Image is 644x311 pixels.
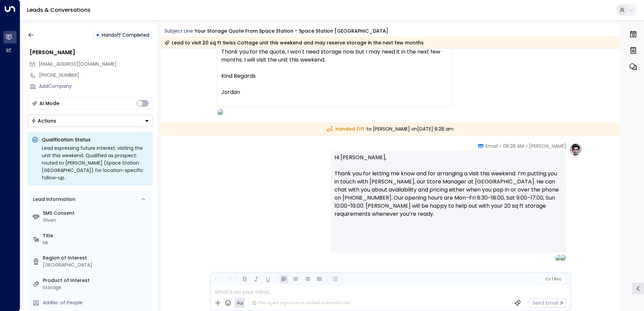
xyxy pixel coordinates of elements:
[31,196,75,203] div: Lead Information
[334,153,562,226] p: Hi [PERSON_NAME], Thank you for letting me know and for arranging a visit this weekend. I’m putti...
[526,143,527,149] span: •
[252,300,350,306] div: The agent signature is added automatically
[224,275,233,283] button: Redo
[542,276,564,282] button: Cc|Bcc
[28,115,153,127] div: Button group with a nested menu
[27,6,91,14] a: Leads & Conversations
[43,210,150,217] label: SMS Consent
[43,277,150,284] label: Product of Interest
[39,83,153,90] div: AddCompany
[43,239,150,246] div: Mr
[560,255,566,261] img: GARETH WOOD
[161,122,620,136] div: to [PERSON_NAME] on [DATE] 8:28 am
[555,255,561,261] img: JORDAN AKUDU
[500,143,501,149] span: •
[43,232,150,239] label: Title
[43,217,150,224] div: Given
[43,254,150,262] label: Region of Interest
[39,100,59,107] div: AI Mode
[545,277,561,281] span: Cc Bcc
[39,72,153,79] div: [PHONE_NUMBER]
[221,88,448,96] div: Jordan
[102,32,149,38] span: Handoff Completed
[569,143,582,156] img: profile-logo.png
[43,299,150,306] div: AddNo. of People
[30,48,153,57] div: [PERSON_NAME]
[213,275,221,283] button: Undo
[43,262,150,269] div: [GEOGRAPHIC_DATA]
[327,126,364,133] span: Handed Off
[195,28,388,35] div: Your storage quote from Space Station - Space Station [GEOGRAPHIC_DATA]
[39,61,117,67] span: [EMAIL_ADDRESS][DOMAIN_NAME]
[552,277,553,281] span: |
[42,136,149,143] p: Qualification Status
[485,143,498,149] span: Email
[42,144,149,181] div: Lead expressing future interest; visiting the unit this weekend. Qualified as prospect; routed to...
[529,143,566,149] span: [PERSON_NAME]
[503,143,524,149] span: 08:28 AM
[96,29,99,41] div: •
[164,39,424,46] div: Lead to visit 20 sq ft Swiss Cottage unit this weekend and may reserve storage in the next few mo...
[164,28,194,34] span: Subject Line:
[31,118,56,124] div: Actions
[28,115,153,127] button: Actions
[217,109,223,115] img: OLIVIA PARKER
[221,72,448,80] div: Kind Regards
[39,61,117,68] span: jordanakudu@gmail.com
[43,284,150,291] div: Storage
